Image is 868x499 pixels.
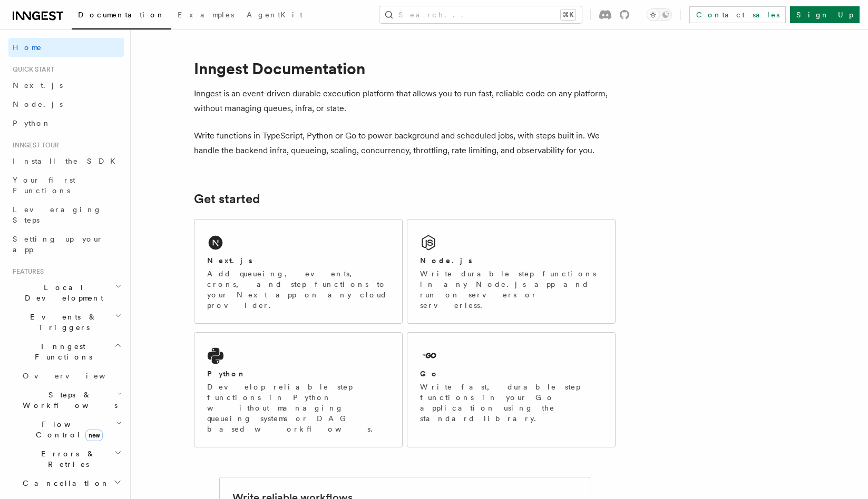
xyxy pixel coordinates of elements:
[18,385,124,415] button: Steps & Workflows
[8,307,124,337] button: Events & Triggers
[13,81,63,89] span: Next.js
[194,86,616,116] p: Inngest is an event-driven durable execution platform that allows you to run fast, reliable code ...
[420,368,439,379] h2: Go
[13,176,75,195] span: Your first Functions
[8,282,115,303] span: Local Development
[8,229,124,259] a: Setting up your app
[689,6,786,23] a: Contact sales
[561,9,576,20] kbd: ⌘K
[72,3,171,29] a: Documentation
[8,38,124,57] a: Home
[8,65,54,74] span: Quick start
[8,76,124,95] a: Next.js
[8,141,59,149] span: Inngest tour
[13,205,102,224] span: Leveraging Steps
[13,157,122,165] span: Install the SDK
[207,368,246,379] h2: Python
[18,444,124,474] button: Errors & Retries
[207,255,252,266] h2: Next.js
[194,332,403,447] a: PythonDevelop reliable step functions in Python without managing queueing systems or DAG based wo...
[171,3,240,28] a: Examples
[194,219,403,324] a: Next.jsAdd queueing, events, crons, and step functions to your Next app on any cloud provider.
[790,6,860,23] a: Sign Up
[18,390,118,411] span: Steps & Workflows
[207,382,389,434] p: Develop reliable step functions in Python without managing queueing systems or DAG based workflows.
[8,200,124,229] a: Leveraging Steps
[647,8,672,21] button: Toggle dark mode
[13,235,103,254] span: Setting up your app
[8,267,44,276] span: Features
[194,128,616,158] p: Write functions in TypeScript, Python or Go to power background and scheduled jobs, with steps bu...
[8,95,124,114] a: Node.js
[407,219,616,324] a: Node.jsWrite durable step functions in any Node.js app and run on servers or serverless.
[13,42,42,53] span: Home
[18,419,116,440] span: Flow Control
[407,332,616,447] a: GoWrite fast, durable step functions in your Go application using the standard library.
[18,415,124,444] button: Flow Controlnew
[420,255,472,266] h2: Node.js
[18,366,124,385] a: Overview
[420,268,602,311] p: Write durable step functions in any Node.js app and run on servers or serverless.
[379,6,582,23] button: Search...⌘K
[13,100,63,108] span: Node.js
[8,152,124,171] a: Install the SDK
[18,448,114,470] span: Errors & Retries
[194,192,260,206] a: Get started
[85,430,103,441] span: new
[420,382,602,424] p: Write fast, durable step functions in your Go application using the standard library.
[8,171,124,200] a: Your first Functions
[18,474,124,493] button: Cancellation
[240,3,309,28] a: AgentKit
[247,11,303,19] span: AgentKit
[8,312,115,333] span: Events & Triggers
[18,478,110,488] span: Cancellation
[8,278,124,307] button: Local Development
[8,337,124,366] button: Inngest Functions
[13,119,51,127] span: Python
[8,114,124,133] a: Python
[8,341,114,362] span: Inngest Functions
[194,59,616,78] h1: Inngest Documentation
[78,11,165,19] span: Documentation
[207,268,389,311] p: Add queueing, events, crons, and step functions to your Next app on any cloud provider.
[23,372,131,380] span: Overview
[178,11,234,19] span: Examples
